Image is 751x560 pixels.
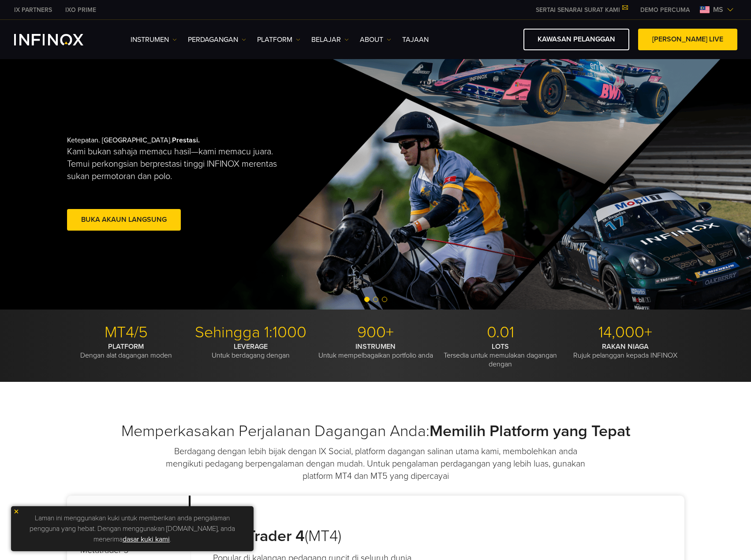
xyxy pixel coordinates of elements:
p: Laman ini menggunakan kuki untuk memberikan anda pengalaman pengguna yang hebat. Dengan menggunak... [15,511,249,547]
a: Belajar [311,34,349,45]
a: INFINOX MENU [634,5,696,15]
strong: LEVERAGE [234,342,268,351]
a: SERTAI SENARAI SURAT KAMI [529,6,634,14]
a: INFINOX Logo [14,34,104,45]
span: ms [710,4,727,15]
a: Tajaan [402,34,429,45]
p: MT4/5 [67,323,185,342]
p: 14,000+ [566,323,684,342]
p: Berdagang dengan lebih bijak dengan IX Social, platform dagangan salinan utama kami, membolehkan ... [162,445,590,482]
a: PLATFORM [257,34,300,45]
strong: MetaTrader 4 [213,526,305,545]
p: Metatrader 4 [67,496,191,532]
p: Untuk mempelbagaikan portfolio anda [317,342,435,360]
span: Go to slide 1 [364,297,370,302]
p: Tersedia untuk memulakan dagangan dengan [441,342,560,369]
span: Go to slide 2 [373,297,378,302]
p: Dengan alat dagangan moden [67,342,185,360]
a: dasar kuki kami [123,535,170,544]
img: yellow close icon [13,508,19,515]
p: 0.01 [441,323,560,342]
strong: RAKAN NIAGA [602,342,649,351]
a: INFINOX [7,5,59,15]
a: [PERSON_NAME] LIVE [638,29,737,50]
p: 900+ [317,323,435,342]
strong: Prestasi. [172,136,200,145]
strong: LOTS [492,342,509,351]
strong: INSTRUMEN [355,342,396,351]
a: PERDAGANGAN [188,34,246,45]
p: Sehingga 1:1000 [192,323,310,342]
a: INFINOX [59,5,103,15]
a: KAWASAN PELANGGAN [523,29,629,50]
div: Ketepatan. [GEOGRAPHIC_DATA]. [67,122,345,247]
p: Rujuk pelanggan kepada INFINOX [566,342,684,360]
span: Go to slide 3 [382,297,387,302]
a: ABOUT [360,34,391,45]
a: Buka Akaun Langsung [67,209,181,231]
h3: (MT4) [213,526,423,546]
a: Instrumen [131,34,177,45]
h2: Memperkasakan Perjalanan Dagangan Anda: [67,422,684,441]
strong: PLATFORM [108,342,144,351]
p: Kami bukan sahaja memacu hasil—kami memacu juara. Temui perkongsian berprestasi tinggi INFINOX me... [67,146,289,183]
p: Untuk berdagang dengan [192,342,310,360]
strong: Memilih Platform yang Tepat [430,422,630,441]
